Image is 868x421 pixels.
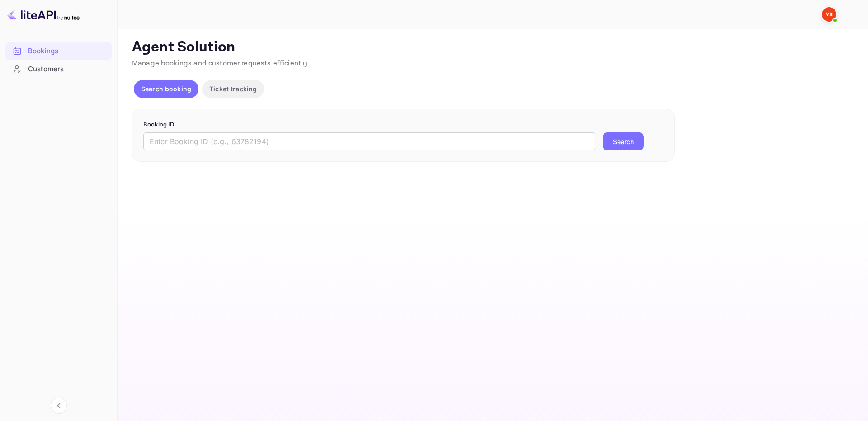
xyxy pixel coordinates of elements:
p: Ticket tracking [209,84,257,94]
div: Bookings [28,46,107,56]
div: Customers [5,61,112,78]
div: Bookings [5,42,112,60]
img: LiteAPI logo [7,7,80,22]
a: Bookings [5,42,112,59]
p: Search booking [141,84,191,94]
input: Enter Booking ID (e.g., 63782194) [143,132,595,150]
img: Yandex Support [822,7,836,22]
div: Customers [28,64,107,75]
p: Booking ID [143,120,663,129]
a: Customers [5,61,112,77]
p: Agent Solution [132,38,852,56]
span: Manage bookings and customer requests efficiently. [132,59,309,68]
button: Search [603,132,644,150]
button: Collapse navigation [51,398,67,414]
